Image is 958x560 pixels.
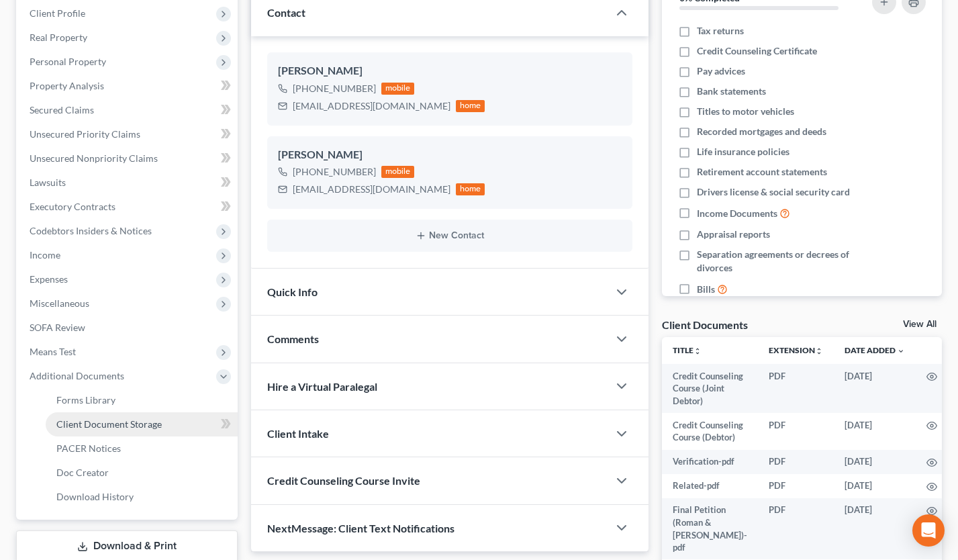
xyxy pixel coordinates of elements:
td: Credit Counseling Course (Joint Debtor) [662,364,758,413]
div: [PHONE_NUMBER] [293,165,376,179]
span: Bank statements [697,85,766,98]
a: SOFA Review [19,316,238,340]
div: [PERSON_NAME] [278,147,622,163]
span: Doc Creator [56,467,109,478]
span: Quick Info [267,285,318,298]
i: unfold_more [815,347,823,355]
td: PDF [758,498,834,560]
div: mobile [381,83,415,95]
i: unfold_more [693,347,702,355]
span: Client Document Storage [56,418,162,430]
div: Open Intercom Messenger [912,514,945,547]
button: New Contact [278,230,622,241]
span: Codebtors Insiders & Notices [30,225,152,236]
span: Contact [267,6,305,19]
span: Life insurance policies [697,145,789,158]
a: Doc Creator [46,461,238,485]
span: Titles to motor vehicles [697,105,794,118]
span: Property Analysis [30,80,104,91]
span: Income Documents [697,207,777,220]
span: Real Property [30,32,87,43]
span: Client Intake [267,427,329,440]
span: Unsecured Priority Claims [30,128,140,140]
td: PDF [758,474,834,498]
td: [DATE] [834,364,916,413]
div: [PHONE_NUMBER] [293,82,376,95]
td: [DATE] [834,474,916,498]
span: Comments [267,332,319,345]
span: Bills [697,283,715,296]
span: Retirement account statements [697,165,827,179]
a: Forms Library [46,388,238,412]
span: Executory Contracts [30,201,115,212]
span: Secured Claims [30,104,94,115]
span: Additional Documents [30,370,124,381]
td: Verification-pdf [662,450,758,474]
td: Credit Counseling Course (Debtor) [662,413,758,450]
td: Final Petition (Roman & [PERSON_NAME])-pdf [662,498,758,560]
a: Secured Claims [19,98,238,122]
td: Related-pdf [662,474,758,498]
span: Personal Property [30,56,106,67]
a: PACER Notices [46,436,238,461]
span: Unsecured Nonpriority Claims [30,152,158,164]
a: Unsecured Nonpriority Claims [19,146,238,171]
div: [EMAIL_ADDRESS][DOMAIN_NAME] [293,99,450,113]
span: Appraisal reports [697,228,770,241]
td: PDF [758,450,834,474]
a: Client Document Storage [46,412,238,436]
span: Drivers license & social security card [697,185,850,199]
span: Recorded mortgages and deeds [697,125,826,138]
span: Download History [56,491,134,502]
span: Client Profile [30,7,85,19]
td: PDF [758,364,834,413]
div: Client Documents [662,318,748,332]
span: Credit Counseling Course Invite [267,474,420,487]
span: Lawsuits [30,177,66,188]
td: [DATE] [834,498,916,560]
td: [DATE] [834,413,916,450]
a: Property Analysis [19,74,238,98]
a: View All [903,320,937,329]
a: Extensionunfold_more [769,345,823,355]
a: Date Added expand_more [845,345,905,355]
span: Hire a Virtual Paralegal [267,380,377,393]
a: Titleunfold_more [673,345,702,355]
span: Pay advices [697,64,745,78]
td: PDF [758,413,834,450]
span: NextMessage: Client Text Notifications [267,522,454,534]
span: Separation agreements or decrees of divorces [697,248,861,275]
span: Tax returns [697,24,744,38]
a: Executory Contracts [19,195,238,219]
div: [EMAIL_ADDRESS][DOMAIN_NAME] [293,183,450,196]
a: Lawsuits [19,171,238,195]
div: [PERSON_NAME] [278,63,622,79]
span: Income [30,249,60,261]
span: Miscellaneous [30,297,89,309]
span: Expenses [30,273,68,285]
span: Credit Counseling Certificate [697,44,817,58]
span: SOFA Review [30,322,85,333]
div: mobile [381,166,415,178]
td: [DATE] [834,450,916,474]
span: Forms Library [56,394,115,406]
i: expand_more [897,347,905,355]
div: home [456,183,485,195]
a: Unsecured Priority Claims [19,122,238,146]
div: home [456,100,485,112]
a: Download History [46,485,238,509]
span: PACER Notices [56,442,121,454]
span: Means Test [30,346,76,357]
